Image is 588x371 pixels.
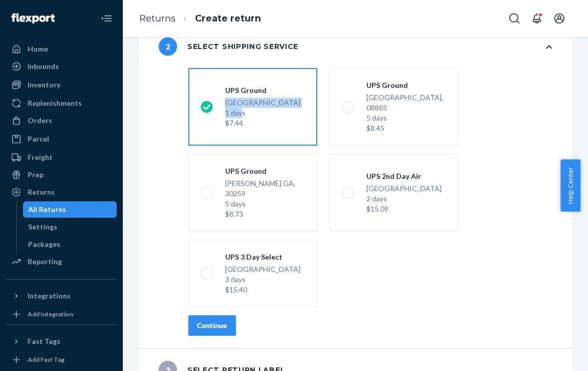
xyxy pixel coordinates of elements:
div: Settings [28,222,57,232]
button: Open Search Box [504,8,525,29]
button: Continue [188,315,236,336]
div: 3 days [225,274,300,285]
button: Fast Tags [6,333,117,350]
a: Returns [6,184,117,200]
div: Replenishments [28,98,82,108]
div: UPS Ground [225,85,300,96]
button: Help Center [560,159,580,212]
ol: breadcrumbs [131,4,269,34]
div: Orders [28,115,52,126]
div: UPS Ground [366,80,446,90]
a: Returns [139,13,176,24]
button: Integrations [6,288,117,304]
a: Parcel [6,131,117,147]
a: Orders [6,112,117,129]
div: UPS 3 Day Select [225,252,300,262]
a: Replenishments [6,95,117,111]
div: 2 days [366,194,442,204]
div: Continue [197,320,227,331]
a: All Returns [23,201,117,218]
div: Select shipping service [159,37,298,56]
a: Create return [195,13,261,24]
a: Packages [23,236,117,252]
a: Add Fast Tag [6,354,117,366]
a: Freight [6,149,117,166]
div: 5 days [366,113,446,123]
div: Parcel [28,134,49,144]
button: Open notifications [527,8,547,29]
div: 1 days [225,108,300,118]
div: All Returns [28,204,66,215]
div: UPS 2nd Day Air [366,171,442,181]
div: Add Integration [28,310,73,318]
a: Reporting [6,253,117,270]
div: [GEOGRAPHIC_DATA] [366,183,442,214]
span: 2 [159,37,177,56]
div: $15.09 [366,204,442,214]
div: Integrations [28,291,71,301]
div: $7.44 [225,118,300,128]
div: [GEOGRAPHIC_DATA] [225,264,300,295]
div: $8.73 [225,209,305,219]
button: Close Navigation [96,8,117,29]
div: Home [28,44,48,54]
div: Inventory [28,80,60,90]
a: Settings [23,219,117,235]
div: Returns [28,187,55,197]
div: Packages [28,239,60,249]
div: Reporting [28,257,62,267]
a: Home [6,41,117,57]
div: Freight [28,152,53,163]
div: 5 days [225,199,305,209]
div: [PERSON_NAME] GA, 30259 [225,178,305,219]
div: Fast Tags [28,336,60,346]
div: [GEOGRAPHIC_DATA] [225,98,300,128]
button: Open account menu [549,8,570,29]
div: $15.40 [225,285,300,295]
div: Inbounds [28,61,59,72]
div: Prep [28,170,43,180]
a: Inbounds [6,58,117,75]
div: UPS Ground [225,166,305,176]
div: [GEOGRAPHIC_DATA], 08865 [366,92,446,133]
img: Flexport logo [11,13,55,24]
a: Add Integration [6,308,117,320]
div: Add Fast Tag [28,355,64,364]
a: Inventory [6,77,117,93]
div: $8.45 [366,123,446,133]
a: Prep [6,167,117,183]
